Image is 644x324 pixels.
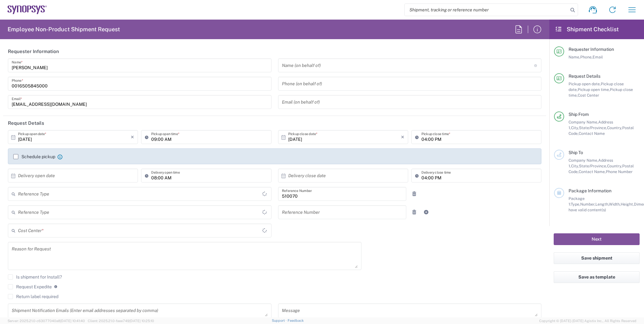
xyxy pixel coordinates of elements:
[607,164,622,168] span: Country,
[579,169,606,174] span: Contact Name,
[579,125,607,130] span: State/Province,
[8,120,44,126] h2: Request Details
[410,189,419,198] a: Remove Reference
[8,48,59,55] h2: Requester Information
[8,274,62,279] label: Is shipment for Install?
[13,154,55,159] label: Schedule pickup
[595,202,609,207] span: Length,
[555,26,619,33] h2: Shipment Checklist
[569,196,585,207] span: Package 1:
[410,208,419,217] a: Remove Reference
[578,87,610,92] span: Pickup open time,
[554,233,640,245] button: Next
[621,202,634,207] span: Height,
[569,55,580,59] span: Name,
[571,202,580,207] span: Type,
[8,26,120,33] h2: Employee Non-Product Shipment Request
[579,164,607,168] span: State/Province,
[569,74,600,79] span: Request Details
[569,120,598,124] span: Company Name,
[539,318,636,324] span: Copyright © [DATE]-[DATE] Agistix Inc., All Rights Reserved
[569,81,601,86] span: Pickup open date,
[131,132,134,142] i: ×
[272,319,288,322] a: Support
[88,319,154,323] span: Client: 2025.21.0-faee749
[8,284,52,289] label: Request Expedite
[60,319,85,323] span: [DATE] 10:41:40
[8,294,58,299] label: Return label required
[569,158,598,163] span: Company Name,
[569,112,589,117] span: Ship From
[129,319,154,323] span: [DATE] 10:25:10
[288,319,304,322] a: Feedback
[569,188,611,193] span: Package Information
[569,150,583,155] span: Ship To
[578,93,599,98] span: Cost Center
[405,4,568,16] input: Shipment, tracking or reference number
[607,125,622,130] span: Country,
[593,55,603,59] span: Email
[554,271,640,283] button: Save as template
[571,164,579,168] span: City,
[554,252,640,264] button: Save shipment
[569,47,614,52] span: Requester Information
[580,202,595,207] span: Number,
[8,319,85,323] span: Server: 2025.21.0-c63077040a8
[571,125,579,130] span: City,
[422,208,431,217] a: Add Reference
[609,202,621,207] span: Width,
[606,169,633,174] span: Phone Number
[580,55,593,59] span: Phone,
[401,132,404,142] i: ×
[579,131,605,136] span: Contact Name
